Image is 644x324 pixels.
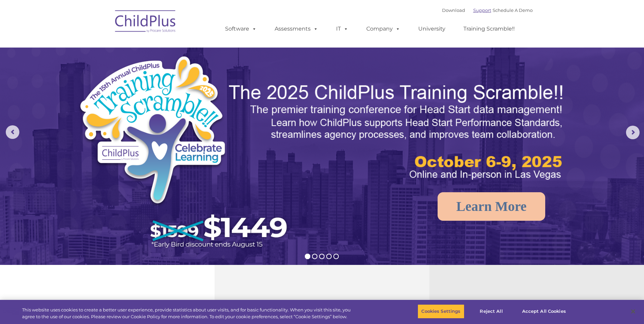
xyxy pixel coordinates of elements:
button: Cookies Settings [418,304,464,319]
a: Software [218,22,263,36]
button: Close [626,304,641,319]
a: Learn More [438,192,545,221]
a: IT [329,22,355,36]
a: Assessments [268,22,325,36]
button: Reject All [470,304,513,319]
button: Accept All Cookies [518,304,570,319]
a: University [411,22,452,36]
a: Company [360,22,407,36]
a: Schedule A Demo [493,7,533,13]
div: This website uses cookies to create a better user experience, provide statistics about user visit... [22,307,354,320]
span: Last name [94,45,115,50]
font: | [442,7,533,13]
span: Phone number [94,73,123,78]
a: Support [473,7,491,13]
a: Training Scramble!! [457,22,521,36]
a: Download [442,7,465,13]
img: ChildPlus by Procare Solutions [112,5,180,39]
